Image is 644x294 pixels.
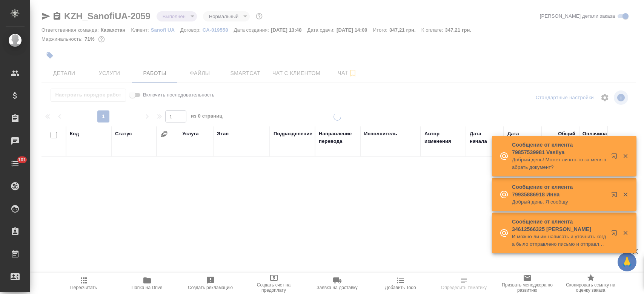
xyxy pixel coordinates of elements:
[115,130,132,138] div: Статус
[115,273,179,294] button: Папка на Drive
[432,273,496,294] button: Определить тематику
[364,130,397,138] div: Исполнитель
[319,130,357,145] div: Направление перевода
[512,233,606,248] p: И можно ли им написать и уточнить когда было отправлено письмо и отправлено [PERSON_NAME]?
[512,183,606,198] p: Сообщение от клиента 79935886918 Инна
[512,156,606,171] p: Добрый день! Может ли кто-то за меня забрать документ?
[607,149,625,167] button: Открыть в новой вкладке
[385,285,416,290] span: Добавить Todo
[512,141,606,156] p: Сообщение от клиента 79857539981 Vasilya
[70,285,97,290] span: Пересчитать
[132,285,163,290] span: Папка на Drive
[512,218,606,233] p: Сообщение от клиента 34612566325 [PERSON_NAME]
[317,285,357,290] span: Заявка на доставку
[607,187,625,205] button: Открыть в новой вкладке
[618,230,633,236] button: Закрыть
[424,130,462,145] div: Автор изменения
[160,130,168,138] button: Сгруппировать
[70,130,79,138] div: Код
[470,130,500,145] div: Дата начала
[607,225,625,243] button: Открыть в новой вкладке
[179,273,242,294] button: Создать рекламацию
[182,130,198,138] div: Услуга
[242,273,306,294] button: Создать счет на предоплату
[306,273,369,294] button: Заявка на доставку
[583,130,621,145] div: Оплачиваемый объем
[618,191,633,198] button: Закрыть
[441,285,487,290] span: Определить тематику
[274,130,312,138] div: Подразделение
[188,285,233,290] span: Создать рекламацию
[2,154,28,173] a: 101
[545,130,575,145] div: Общий объем
[217,130,229,138] div: Этап
[618,153,633,159] button: Закрыть
[512,198,606,206] p: Добрый день. Я сообщу
[507,130,538,145] div: Дата завершения
[14,156,31,164] span: 101
[247,282,301,293] span: Создать счет на предоплату
[369,273,432,294] button: Добавить Todo
[52,273,115,294] button: Пересчитать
